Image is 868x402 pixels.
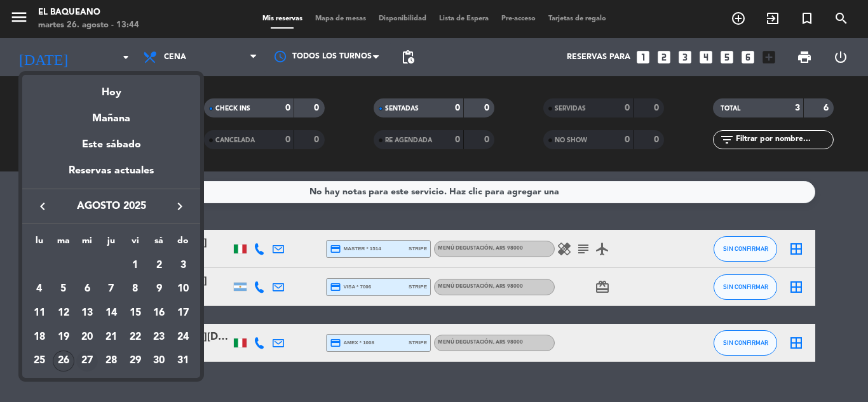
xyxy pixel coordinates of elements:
td: 24 de agosto de 2025 [171,325,195,349]
td: 5 de agosto de 2025 [51,278,76,302]
div: 30 [148,351,170,372]
i: keyboard_arrow_right [172,199,187,214]
th: domingo [171,234,195,253]
td: 15 de agosto de 2025 [123,301,147,325]
div: 14 [100,302,122,324]
td: 25 de agosto de 2025 [27,349,51,373]
button: keyboard_arrow_right [168,198,191,215]
td: 11 de agosto de 2025 [27,301,51,325]
div: 12 [53,302,74,324]
td: 22 de agosto de 2025 [123,325,147,349]
td: 3 de agosto de 2025 [171,253,195,278]
button: keyboard_arrow_left [31,198,54,215]
div: 10 [172,278,194,300]
div: 6 [76,278,98,300]
th: martes [51,234,76,253]
td: 1 de agosto de 2025 [123,253,147,278]
td: 23 de agosto de 2025 [147,325,172,349]
td: 20 de agosto de 2025 [75,325,99,349]
th: viernes [123,234,147,253]
td: 17 de agosto de 2025 [171,301,195,325]
div: Reservas actuales [22,163,200,189]
div: 23 [148,326,170,348]
td: 29 de agosto de 2025 [123,349,147,373]
td: 28 de agosto de 2025 [99,349,123,373]
th: lunes [27,234,51,253]
div: Hoy [22,75,200,101]
div: 2 [148,255,170,276]
td: AGO. [27,253,123,278]
div: 9 [148,278,170,300]
td: 19 de agosto de 2025 [51,325,76,349]
div: 4 [29,278,50,300]
td: 2 de agosto de 2025 [147,253,172,278]
th: jueves [99,234,123,253]
div: 5 [53,278,74,300]
td: 4 de agosto de 2025 [27,278,51,302]
div: 18 [29,326,50,348]
div: Este sábado [22,127,200,163]
div: 27 [76,351,98,372]
div: 24 [172,326,194,348]
td: 27 de agosto de 2025 [75,349,99,373]
td: 10 de agosto de 2025 [171,278,195,302]
div: 3 [172,255,194,276]
td: 13 de agosto de 2025 [75,301,99,325]
td: 14 de agosto de 2025 [99,301,123,325]
div: 20 [76,326,98,348]
div: 28 [100,351,122,372]
div: 1 [125,255,146,276]
td: 16 de agosto de 2025 [147,301,172,325]
div: Mañana [22,101,200,127]
div: 29 [125,351,146,372]
div: 7 [100,278,122,300]
div: 11 [29,302,50,324]
div: 21 [100,326,122,348]
td: 7 de agosto de 2025 [99,278,123,302]
th: miércoles [75,234,99,253]
td: 30 de agosto de 2025 [147,349,172,373]
div: 8 [125,278,146,300]
div: 16 [148,302,170,324]
td: 18 de agosto de 2025 [27,325,51,349]
div: 25 [29,351,50,372]
td: 26 de agosto de 2025 [51,349,76,373]
div: 22 [125,326,146,348]
th: sábado [147,234,172,253]
div: 31 [172,351,194,372]
td: 12 de agosto de 2025 [51,301,76,325]
div: 19 [53,326,74,348]
div: 15 [125,302,146,324]
div: 13 [76,302,98,324]
td: 31 de agosto de 2025 [171,349,195,373]
span: agosto 2025 [54,198,168,215]
td: 9 de agosto de 2025 [147,278,172,302]
td: 21 de agosto de 2025 [99,325,123,349]
i: keyboard_arrow_left [35,199,50,214]
td: 6 de agosto de 2025 [75,278,99,302]
div: 17 [172,302,194,324]
div: 26 [53,351,74,372]
td: 8 de agosto de 2025 [123,278,147,302]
